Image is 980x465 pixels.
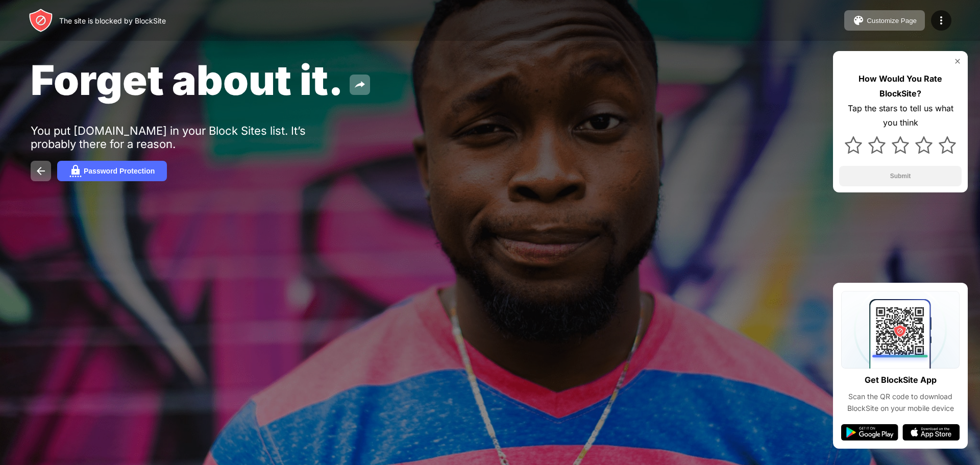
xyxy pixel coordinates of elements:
[31,336,272,453] iframe: Banner
[935,14,947,27] img: menu-icon.svg
[953,57,962,65] img: rate-us-close.svg
[69,165,82,177] img: password.svg
[902,424,960,440] img: app-store.svg
[867,17,917,25] div: Customize Page
[841,391,960,414] div: Scan the QR code to download BlockSite on your mobile device
[29,8,53,33] img: header-logo.svg
[841,424,898,440] img: google-play.svg
[59,16,166,25] div: The site is blocked by BlockSite
[354,79,366,91] img: share.svg
[839,166,962,186] button: Submit
[844,10,925,31] button: Customize Page
[868,136,886,154] img: star.svg
[915,136,933,154] img: star.svg
[865,373,937,387] div: Get BlockSite App
[839,71,962,101] div: How Would You Rate BlockSite?
[31,55,344,105] span: Forget about it.
[892,136,909,154] img: star.svg
[845,136,862,154] img: star.svg
[939,136,956,154] img: star.svg
[839,101,962,131] div: Tap the stars to tell us what you think
[841,291,960,369] img: qrcode.svg
[31,124,346,151] div: You put [DOMAIN_NAME] in your Block Sites list. It’s probably there for a reason.
[852,14,865,27] img: pallet.svg
[57,161,167,181] button: Password Protection
[84,167,155,175] div: Password Protection
[35,165,47,177] img: back.svg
